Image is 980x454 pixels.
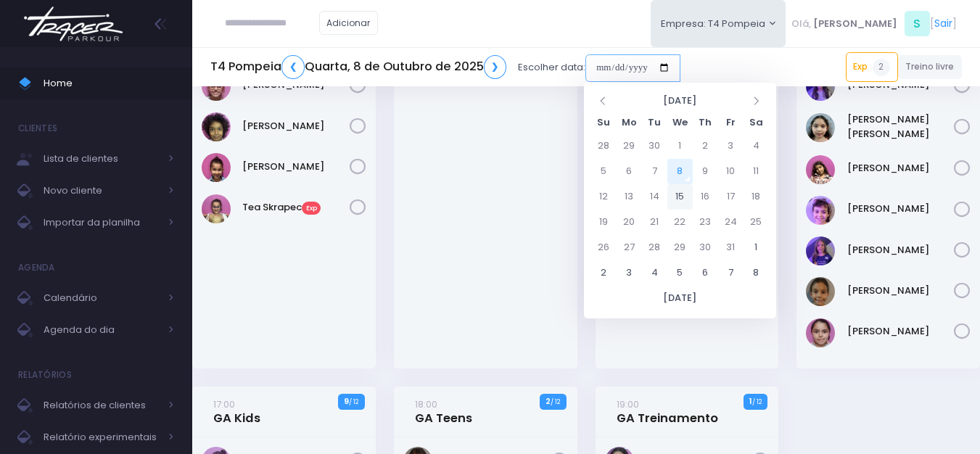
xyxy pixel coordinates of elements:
[18,360,72,389] h4: Relatórios
[210,51,680,84] div: Escolher data:
[744,133,769,159] td: 4
[749,395,752,407] strong: 1
[667,184,693,210] td: 15
[642,235,667,260] td: 28
[202,153,231,182] img: STELLA ARAUJO LAGUNA
[591,184,617,210] td: 12
[44,181,160,200] span: Novo cliente
[667,210,693,235] td: 22
[44,289,160,308] span: Calendário
[847,243,955,257] a: [PERSON_NAME]
[484,55,507,79] a: ❯
[693,133,718,159] td: 2
[642,112,667,133] th: Tu
[806,155,835,184] img: Luiza Braz
[302,202,321,215] span: Exp
[617,235,642,260] td: 27
[617,397,718,426] a: 19:00GA Treinamento
[617,260,642,286] td: 3
[693,235,718,260] td: 30
[242,119,350,133] a: [PERSON_NAME]
[806,318,835,347] img: Sophia de Souza Arantes
[551,397,560,406] small: / 12
[898,55,963,79] a: Treino livre
[202,112,231,141] img: Priscila Vanzolini
[847,112,955,141] a: [PERSON_NAME] [PERSON_NAME]
[693,112,718,133] th: Th
[642,159,667,184] td: 7
[718,112,744,133] th: Fr
[847,161,955,176] a: [PERSON_NAME]
[617,112,642,133] th: Mo
[344,395,349,407] strong: 9
[847,202,955,216] a: [PERSON_NAME]
[847,324,955,339] a: [PERSON_NAME]
[642,210,667,235] td: 21
[806,277,835,306] img: Sofia Ramos Roman Torres
[642,133,667,159] td: 30
[44,396,160,415] span: Relatórios de clientes
[591,260,617,286] td: 2
[242,160,350,174] a: [PERSON_NAME]
[847,284,955,298] a: [PERSON_NAME]
[415,397,472,426] a: 18:00GA Teens
[44,213,160,232] span: Importar da planilha
[744,235,769,260] td: 1
[18,253,55,282] h4: Agenda
[693,210,718,235] td: 23
[617,133,642,159] td: 29
[617,184,642,210] td: 13
[591,235,617,260] td: 26
[319,11,379,35] a: Adicionar
[210,55,506,79] h5: T4 Pompeia Quarta, 8 de Outubro de 2025
[617,210,642,235] td: 20
[786,7,962,40] div: [ ]
[202,194,231,223] img: Tea Skrapec Betz
[718,210,744,235] td: 24
[242,200,350,215] a: Tea SkrapecExp
[744,184,769,210] td: 18
[349,397,358,406] small: / 12
[617,159,642,184] td: 6
[846,52,898,81] a: Exp2
[813,17,897,31] span: [PERSON_NAME]
[791,17,811,31] span: Olá,
[693,184,718,210] td: 16
[718,159,744,184] td: 10
[545,395,551,407] strong: 2
[718,133,744,159] td: 3
[281,55,305,79] a: ❮
[617,397,639,411] small: 19:00
[213,397,260,426] a: 17:00GA Kids
[44,321,160,339] span: Agenda do dia
[873,59,890,76] span: 2
[744,210,769,235] td: 25
[744,159,769,184] td: 11
[591,133,617,159] td: 28
[693,159,718,184] td: 9
[415,397,437,411] small: 18:00
[213,397,235,411] small: 17:00
[591,112,617,133] th: Su
[806,236,835,265] img: Rosa Widman
[693,260,718,286] td: 6
[806,113,835,142] img: Luisa Yen Muller
[806,196,835,225] img: Nina Loureiro Andrusyszyn
[591,210,617,235] td: 19
[667,235,693,260] td: 29
[718,235,744,260] td: 31
[744,260,769,286] td: 8
[44,74,174,93] span: Home
[642,260,667,286] td: 4
[642,184,667,210] td: 14
[752,397,762,406] small: / 12
[44,428,160,447] span: Relatório experimentais
[617,90,744,112] th: [DATE]
[667,112,693,133] th: We
[667,133,693,159] td: 1
[718,260,744,286] td: 7
[591,286,769,311] th: [DATE]
[905,11,930,36] span: S
[718,184,744,210] td: 17
[934,16,952,31] a: Sair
